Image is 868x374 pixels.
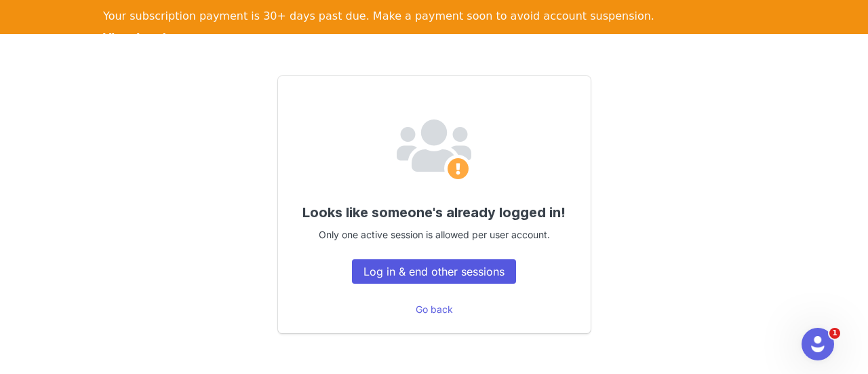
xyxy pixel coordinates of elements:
[103,10,654,23] div: Your subscription payment is 30+ days past due. Make a payment soon to avoid account suspension.
[416,303,453,315] a: Go back
[302,204,566,221] span: Looks like someone's already logged in!
[352,259,516,284] button: Log in & end other sessions
[103,31,186,46] a: View Invoices
[829,328,840,339] span: 1
[802,328,834,360] iframe: Intercom live chat
[319,229,550,240] span: Only one active session is allowed per user account.
[397,119,471,182] img: Email Provider Logo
